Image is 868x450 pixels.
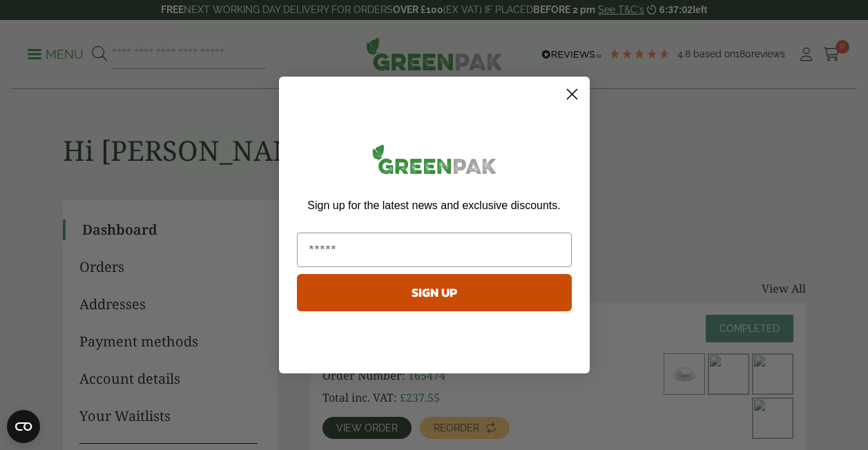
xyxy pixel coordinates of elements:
img: greenpak_logo [297,139,572,185]
input: Email [297,233,572,267]
span: Sign up for the latest news and exclusive discounts. [307,199,560,211]
button: SIGN UP [297,274,572,311]
button: Open CMP widget [7,410,40,443]
button: Close dialog [560,82,584,106]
